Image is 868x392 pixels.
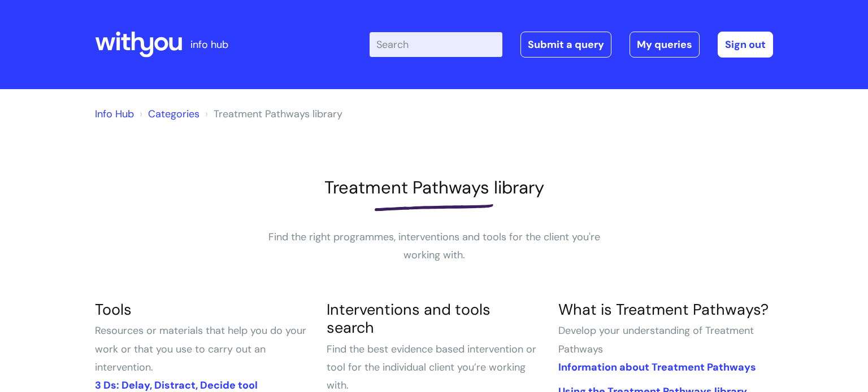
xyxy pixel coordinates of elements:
span: Develop your understanding of Treatment Pathways [558,324,754,355]
span: Resources or materials that help you do your work or that you use to carry out an intervention. [95,324,306,374]
a: 3 Ds: Delay, Distract, Decide tool [95,378,258,392]
input: Search [370,32,502,57]
li: Solution home [137,105,199,123]
li: Treatment Pathways library [202,105,342,123]
p: Find the right programmes, interventions and tools for the client you're working with. [264,228,604,265]
a: Tools [95,299,132,319]
div: | - [370,32,773,58]
a: What is Treatment Pathways? [558,299,769,319]
a: Information about Treatment Pathways [558,360,756,374]
p: info hub [190,36,228,54]
h1: Treatment Pathways library [95,177,773,198]
a: Info Hub [95,107,134,121]
a: Categories [148,107,199,121]
a: Interventions and tools search [327,299,491,337]
a: Submit a query [520,32,611,58]
a: My queries [630,32,700,58]
a: Sign out [718,32,773,58]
